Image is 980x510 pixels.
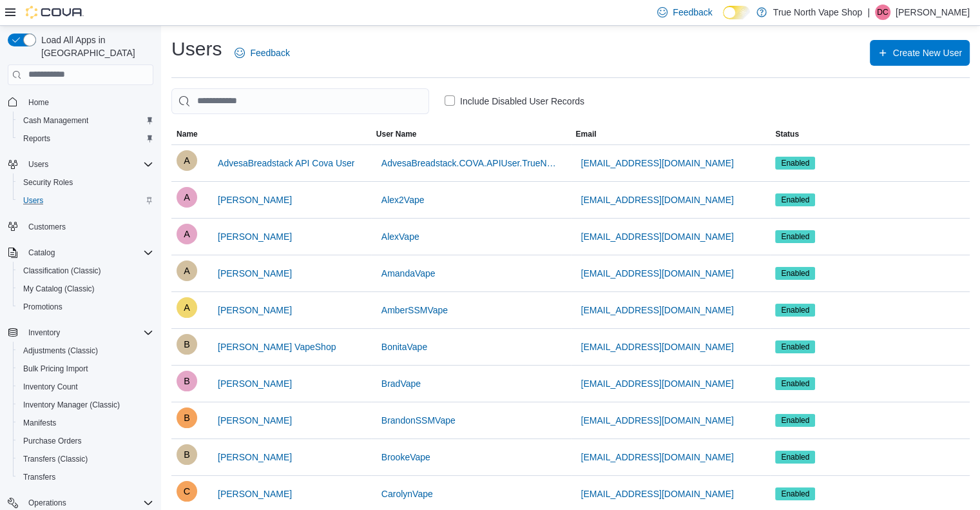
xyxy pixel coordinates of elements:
[23,157,153,172] span: Users
[23,418,56,428] span: Manifests
[28,159,48,170] span: Users
[28,498,66,508] span: Operations
[23,133,50,144] span: Reports
[250,46,289,59] span: Feedback
[3,324,159,342] button: Inventory
[781,341,809,353] span: Enabled
[213,150,360,176] button: AdvesaBreadstack API Cova User
[23,454,88,464] span: Transfers (Classic)
[381,451,430,464] span: BrookeVape
[576,224,739,250] button: [EMAIL_ADDRESS][DOMAIN_NAME]
[576,187,739,213] button: [EMAIL_ADDRESS][DOMAIN_NAME]
[775,157,815,170] span: Enabled
[376,407,461,433] button: BrandonSSMVape
[177,371,197,391] div: Brad
[781,378,809,389] span: Enabled
[26,6,84,19] img: Cova
[18,175,78,190] a: Security Roles
[23,177,73,188] span: Security Roles
[213,334,341,360] button: [PERSON_NAME] VapeShop
[23,95,54,110] a: Home
[23,94,153,110] span: Home
[576,150,739,176] button: [EMAIL_ADDRESS][DOMAIN_NAME]
[28,97,49,108] span: Home
[13,173,159,191] button: Security Roles
[781,415,809,426] span: Enabled
[177,187,197,208] div: Alex
[18,379,83,395] a: Inventory Count
[781,488,809,500] span: Enabled
[576,481,739,507] button: [EMAIL_ADDRESS][DOMAIN_NAME]
[18,379,153,395] span: Inventory Count
[381,377,421,390] span: BradVape
[18,281,100,297] a: My Catalog (Classic)
[18,361,153,377] span: Bulk Pricing Import
[18,193,48,208] a: Users
[13,280,159,298] button: My Catalog (Classic)
[877,5,888,20] span: DC
[184,260,190,281] span: A
[23,266,101,276] span: Classification (Classic)
[581,193,734,206] span: [EMAIL_ADDRESS][DOMAIN_NAME]
[18,131,55,146] a: Reports
[13,130,159,148] button: Reports
[218,193,292,206] span: [PERSON_NAME]
[13,396,159,414] button: Inventory Manager (Classic)
[184,297,190,318] span: A
[177,334,197,355] div: Bonita
[376,297,453,323] button: AmberSSMVape
[581,487,734,500] span: [EMAIL_ADDRESS][DOMAIN_NAME]
[673,6,712,19] span: Feedback
[18,113,153,128] span: Cash Management
[376,129,417,139] span: User Name
[184,334,190,355] span: B
[171,36,222,62] h1: Users
[781,304,809,316] span: Enabled
[18,415,153,431] span: Manifests
[18,281,153,297] span: My Catalog (Classic)
[23,219,71,235] a: Customers
[376,187,430,213] button: Alex2Vape
[3,155,159,173] button: Users
[184,371,190,391] span: B
[213,444,297,470] button: [PERSON_NAME]
[184,407,190,428] span: B
[184,444,190,465] span: B
[376,371,426,397] button: BradVape
[376,481,438,507] button: CarolynVape
[13,432,159,450] button: Purchase Orders
[3,244,159,262] button: Catalog
[18,263,106,279] a: Classification (Classic)
[13,468,159,486] button: Transfers
[875,5,890,20] div: Dave Coleman
[28,248,55,258] span: Catalog
[218,230,292,243] span: [PERSON_NAME]
[18,451,153,467] span: Transfers (Classic)
[177,260,197,281] div: Amanda
[23,436,82,446] span: Purchase Orders
[376,150,566,176] button: AdvesaBreadstack.COVA.APIUser.TrueNorthVapeShop
[218,267,292,280] span: [PERSON_NAME]
[18,175,153,190] span: Security Roles
[18,397,125,413] a: Inventory Manager (Classic)
[13,414,159,432] button: Manifests
[229,40,294,66] a: Feedback
[13,360,159,378] button: Bulk Pricing Import
[218,157,354,170] span: AdvesaBreadstack API Cova User
[781,451,809,463] span: Enabled
[13,298,159,316] button: Promotions
[893,46,962,59] span: Create New User
[28,328,60,338] span: Inventory
[576,407,739,433] button: [EMAIL_ADDRESS][DOMAIN_NAME]
[376,334,432,360] button: BonitaVape
[576,129,597,139] span: Email
[23,115,88,126] span: Cash Management
[581,267,734,280] span: [EMAIL_ADDRESS][DOMAIN_NAME]
[213,371,297,397] button: [PERSON_NAME]
[13,378,159,396] button: Inventory Count
[23,157,53,172] button: Users
[23,302,62,312] span: Promotions
[781,231,809,242] span: Enabled
[177,150,197,171] div: AdvesaBreadstack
